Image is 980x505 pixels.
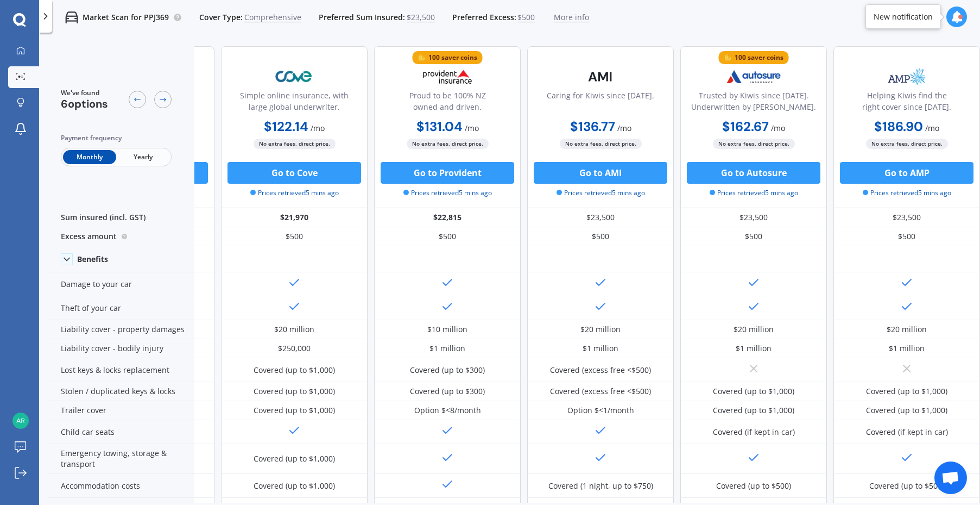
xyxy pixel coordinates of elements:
img: AMP.webp [871,63,943,90]
span: / mo [771,123,785,133]
span: Cover Type: [199,12,243,23]
div: Covered (up to $1,000) [254,481,335,491]
div: Covered (if kept in car) [713,427,795,438]
div: Covered (up to $300) [410,365,485,376]
img: AMI-text-1.webp [565,63,636,90]
div: $10 million [427,324,467,335]
div: Excess amount [48,227,194,246]
div: Covered (up to $1,000) [254,365,335,376]
div: Covered (up to $1,000) [866,405,947,416]
div: $500 [833,227,980,246]
div: $500 [527,227,674,246]
button: Go to Autosure [687,162,820,184]
div: Simple online insurance, with large global underwriter. [230,90,358,117]
div: Child car seats [48,420,194,444]
div: Option $<8/month [414,405,481,416]
button: Go to AMI [534,162,667,184]
span: Monthly [63,150,116,164]
b: $131.04 [416,118,463,135]
span: Preferred Sum Insured: [319,12,405,23]
div: $23,500 [680,208,827,227]
span: We've found [61,88,108,98]
div: $1 million [583,343,618,354]
img: Autosure.webp [718,63,789,90]
img: Provident.png [412,63,483,90]
div: Covered (if kept in car) [866,427,948,438]
b: $162.67 [722,118,769,135]
button: Go to Provident [381,162,514,184]
div: Trailer cover [48,401,194,420]
div: 100 saver coins [735,52,783,63]
span: Preferred Excess: [452,12,516,23]
div: Covered (up to $500) [869,481,944,491]
div: $1 million [736,343,772,354]
div: Option $<1/month [567,405,634,416]
div: Liability cover - bodily injury [48,339,194,358]
div: Stolen / duplicated keys & locks [48,382,194,401]
div: Covered (up to $300) [410,386,485,397]
a: Open chat [934,462,967,494]
div: Payment frequency [61,133,172,144]
span: More info [554,12,589,23]
img: Cove.webp [258,63,330,90]
img: points [418,54,426,61]
div: Caring for Kiwis since [DATE]. [547,90,654,117]
span: No extra fees, direct price. [866,139,948,149]
button: Go to Cove [227,162,361,184]
div: Liability cover - property damages [48,320,194,339]
span: / mo [465,123,479,133]
span: Yearly [116,150,169,164]
div: Trusted by Kiwis since [DATE]. Underwritten by [PERSON_NAME]. [690,90,818,117]
div: $1 million [429,343,465,354]
div: Covered (up to $1,000) [254,453,335,464]
div: Covered (up to $1,000) [254,386,335,397]
div: Proud to be 100% NZ owned and driven. [383,90,511,117]
span: $500 [517,12,535,23]
b: $122.14 [264,118,308,135]
div: $22,815 [374,208,521,227]
span: / mo [617,123,631,133]
div: Covered (up to $1,000) [254,405,335,416]
span: Prices retrieved 5 mins ago [710,188,798,198]
div: $500 [374,227,521,246]
span: / mo [925,123,939,133]
div: Covered (1 night, up to $750) [548,481,653,491]
div: Helping Kiwis find the right cover since [DATE]. [843,90,971,117]
div: Covered (up to $1,000) [713,405,794,416]
span: Prices retrieved 5 mins ago [557,188,645,198]
div: $23,500 [833,208,980,227]
span: No extra fees, direct price. [407,139,489,149]
div: Accommodation costs [48,474,194,498]
span: No extra fees, direct price. [560,139,642,149]
span: Prices retrieved 5 mins ago [403,188,492,198]
div: Benefits [77,254,108,264]
div: $20 million [887,324,927,335]
div: $20 million [734,324,774,335]
span: $23,500 [407,12,435,23]
div: Sum insured (incl. GST) [48,208,194,227]
img: points [724,54,732,61]
div: $21,970 [221,208,368,227]
span: / mo [311,123,325,133]
b: $186.90 [874,118,923,135]
button: Go to AMP [840,162,973,184]
span: 6 options [61,97,108,111]
div: New notification [874,11,933,22]
span: Prices retrieved 5 mins ago [250,188,339,198]
div: $1 million [889,343,925,354]
span: Comprehensive [244,12,301,23]
span: No extra fees, direct price. [713,139,795,149]
div: Damage to your car [48,272,194,296]
div: $500 [221,227,368,246]
div: Covered (excess free <$500) [550,365,651,376]
div: Theft of your car [48,296,194,320]
span: Prices retrieved 5 mins ago [863,188,951,198]
b: $136.77 [570,118,615,135]
span: No extra fees, direct price. [254,139,336,149]
div: Covered (up to $1,000) [713,386,794,397]
div: $20 million [580,324,621,335]
div: $500 [680,227,827,246]
p: Market Scan for PPJ369 [83,12,169,23]
div: 100 saver coins [428,52,477,63]
div: Lost keys & locks replacement [48,358,194,382]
